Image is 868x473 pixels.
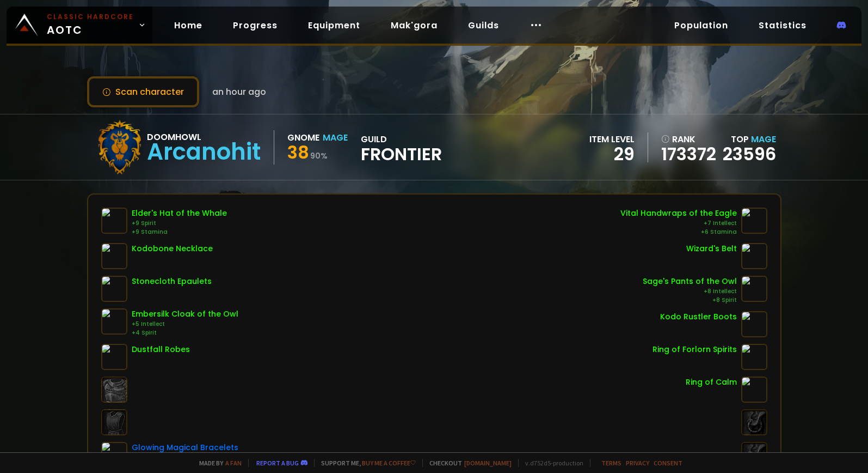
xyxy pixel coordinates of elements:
[310,150,328,161] small: 90 %
[518,459,583,467] span: v. d752d5 - production
[165,14,211,37] a: Home
[147,130,261,144] div: Doomhowl
[287,131,319,144] div: Gnome
[132,329,238,337] div: +4 Spirit
[87,76,199,107] button: Scan character
[686,243,737,254] div: Wizard's Belt
[361,146,442,162] span: Frontier
[601,459,621,467] a: Terms
[47,12,134,38] span: AOTC
[741,377,767,403] img: item-6790
[132,344,190,355] div: Dustfall Robes
[741,276,767,302] img: item-6616
[132,228,227,237] div: +9 Stamina
[459,14,508,37] a: Guilds
[314,459,416,467] span: Support me,
[643,296,737,305] div: +8 Spirit
[299,14,369,37] a: Equipment
[652,344,737,355] div: Ring of Forlorn Spirits
[643,287,737,296] div: +8 Intellect
[382,14,446,37] a: Mak'gora
[147,144,261,160] div: Arcanohit
[686,377,737,388] div: Ring of Calm
[101,243,127,269] img: item-15690
[212,85,266,99] span: an hour ago
[723,132,776,146] div: Top
[661,146,716,162] a: 173372
[256,459,299,467] a: Report a bug
[7,7,152,44] a: Classic HardcoreAOTC
[751,133,776,145] span: Mage
[132,320,238,329] div: +5 Intellect
[666,14,737,37] a: Population
[362,459,416,467] a: Buy me a coffee
[225,459,242,467] a: a fan
[361,132,442,162] div: guild
[661,132,716,146] div: rank
[741,208,767,234] img: item-14211
[101,344,127,370] img: item-15455
[741,243,767,269] img: item-4827
[464,459,512,467] a: [DOMAIN_NAME]
[422,459,512,467] span: Checkout
[654,459,682,467] a: Consent
[660,311,737,323] div: Kodo Rustler Boots
[589,146,635,162] div: 29
[132,442,238,453] div: Glowing Magical Bracelets
[224,14,286,37] a: Progress
[287,140,309,165] span: 38
[323,131,348,144] div: Mage
[132,276,212,287] div: Stonecloth Epaulets
[620,208,737,219] div: Vital Handwraps of the Eagle
[741,344,767,370] img: item-2043
[132,308,238,320] div: Embersilk Cloak of the Owl
[626,459,649,467] a: Privacy
[620,228,737,237] div: +6 Stamina
[589,132,635,146] div: item level
[643,276,737,287] div: Sage's Pants of the Owl
[750,14,815,37] a: Statistics
[132,243,213,254] div: Kodobone Necklace
[101,208,127,234] img: item-7357
[741,311,767,337] img: item-15697
[193,459,242,467] span: Made by
[101,308,127,335] img: item-14229
[620,219,737,228] div: +7 Intellect
[132,219,227,228] div: +9 Spirit
[101,276,127,302] img: item-14412
[723,142,776,166] a: 23596
[132,208,227,219] div: Elder's Hat of the Whale
[47,12,134,22] small: Classic Hardcore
